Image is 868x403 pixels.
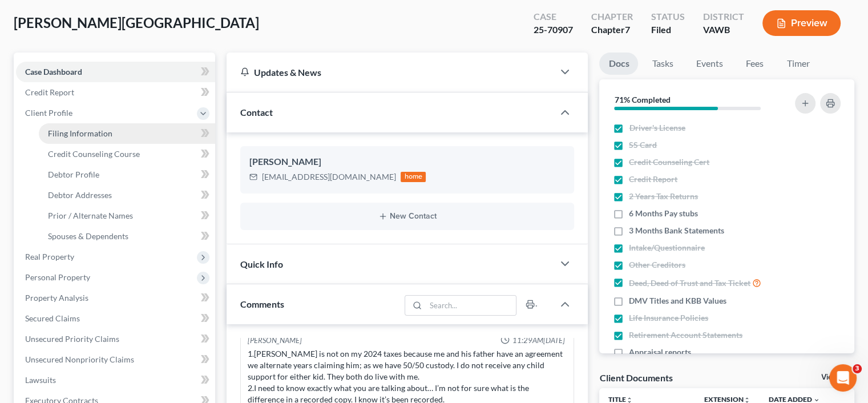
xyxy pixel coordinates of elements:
[629,242,705,253] span: Intake/Questionnaire
[249,155,565,169] div: [PERSON_NAME]
[48,231,128,241] span: Spouses & Dependents
[591,10,633,23] div: Chapter
[248,335,302,346] div: [PERSON_NAME]
[240,66,540,78] div: Updates & News
[629,259,685,271] span: Other Creditors
[262,171,396,183] div: [EMAIL_ADDRESS][DOMAIN_NAME]
[599,372,672,384] div: Client Documents
[426,296,516,315] input: Search...
[39,205,215,226] a: Prior / Alternate Names
[651,23,685,37] div: Filed
[736,53,773,75] a: Fees
[687,53,732,75] a: Events
[629,174,677,185] span: Credit Report
[25,313,80,323] span: Secured Claims
[629,122,685,134] span: Driver's License
[629,156,709,168] span: Credit Counseling Cert
[25,108,72,118] span: Client Profile
[25,354,134,364] span: Unsecured Nonpriority Claims
[629,208,698,219] span: 6 Months Pay stubs
[629,346,691,358] span: Appraisal reports
[25,293,88,303] span: Property Analysis
[240,259,283,269] span: Quick Info
[625,24,630,35] span: 7
[39,123,215,144] a: Filing Information
[39,164,215,185] a: Debtor Profile
[25,375,56,385] span: Lawsuits
[39,144,215,164] a: Credit Counseling Course
[401,172,426,182] div: home
[651,10,685,23] div: Status
[16,329,215,349] a: Unsecured Priority Claims
[16,62,215,82] a: Case Dashboard
[777,53,818,75] a: Timer
[629,191,698,202] span: 2 Years Tax Returns
[762,10,841,36] button: Preview
[629,139,657,151] span: SS Card
[703,10,744,23] div: District
[48,149,140,159] span: Credit Counseling Course
[629,312,708,324] span: Life Insurance Policies
[629,277,750,289] span: Deed, Deed of Trust and Tax Ticket
[829,364,857,392] iframe: Intercom live chat
[39,185,215,205] a: Debtor Addresses
[643,53,682,75] a: Tasks
[25,87,74,97] span: Credit Report
[249,212,565,221] button: New Contact
[48,211,133,220] span: Prior / Alternate Names
[25,252,74,261] span: Real Property
[703,23,744,37] div: VAWB
[48,170,99,179] span: Debtor Profile
[240,299,284,309] span: Comments
[14,14,259,31] span: [PERSON_NAME][GEOGRAPHIC_DATA]
[16,308,215,329] a: Secured Claims
[39,226,215,247] a: Spouses & Dependents
[25,334,119,344] span: Unsecured Priority Claims
[16,349,215,370] a: Unsecured Nonpriority Claims
[16,370,215,390] a: Lawsuits
[48,190,112,200] span: Debtor Addresses
[25,272,90,282] span: Personal Property
[629,225,724,236] span: 3 Months Bank Statements
[614,95,670,104] strong: 71% Completed
[534,10,573,23] div: Case
[591,23,633,37] div: Chapter
[629,295,726,307] span: DMV Titles and KBB Values
[599,53,638,75] a: Docs
[25,67,82,76] span: Case Dashboard
[821,373,850,381] a: View All
[512,335,564,346] span: 11:29AM[DATE]
[16,288,215,308] a: Property Analysis
[48,128,112,138] span: Filing Information
[629,329,742,341] span: Retirement Account Statements
[534,23,573,37] div: 25-70907
[240,107,273,118] span: Contact
[16,82,215,103] a: Credit Report
[853,364,862,373] span: 3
